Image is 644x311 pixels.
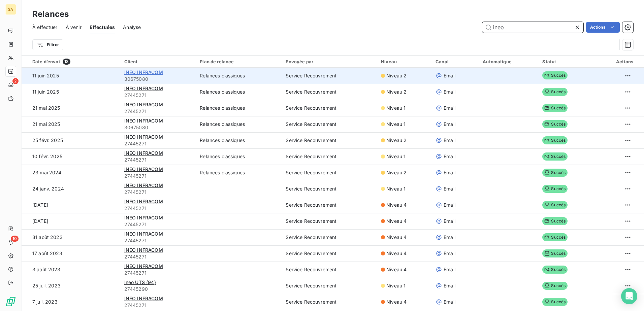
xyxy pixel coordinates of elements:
span: Succès [542,249,568,257]
span: 18 [63,59,70,65]
span: 27445271 [124,270,192,276]
span: Succès [542,217,568,225]
span: Niveau 1 [386,282,406,289]
span: Email [444,202,455,208]
span: Succès [542,136,568,144]
span: Email [444,185,455,192]
span: INEO INFRACOM [124,263,163,269]
span: 27445271 [124,157,192,163]
span: Niveau 2 [386,72,407,79]
span: Niveau 4 [386,250,407,257]
span: À venir [66,24,82,31]
button: Filtrer [32,39,63,50]
td: Relances classiques [196,68,282,84]
td: Service Recouvrement [282,262,377,278]
span: Email [444,137,455,144]
span: 27445290 [124,286,192,292]
span: 2 [12,78,19,84]
td: Service Recouvrement [282,116,377,132]
span: Succès [542,152,568,161]
span: 27445271 [124,173,192,179]
span: Email [444,105,455,111]
span: Email [444,299,455,305]
div: Actions [596,59,633,64]
span: INEO INFRACOM [124,150,163,156]
div: Open Intercom Messenger [621,288,637,304]
td: Service Recouvrement [282,213,377,229]
div: Plan de relance [200,59,278,64]
span: Email [444,250,455,257]
span: INEO INFRACOM [124,215,163,220]
span: Niveau 1 [386,153,406,160]
td: 21 mai 2025 [22,100,120,116]
div: Envoyée par [286,59,373,64]
div: Automatique [483,59,534,64]
button: Actions [586,22,620,33]
td: 10 févr. 2025 [22,148,120,165]
span: Succès [542,71,568,79]
span: 27445271 [124,253,192,260]
span: Succès [542,282,568,290]
span: 10 [11,236,19,242]
td: Service Recouvrement [282,181,377,197]
span: Email [444,121,455,128]
img: Logo LeanPay [5,296,16,307]
span: Succès [542,201,568,209]
td: Relances classiques [196,100,282,116]
td: [DATE] [22,213,120,229]
span: Niveau 2 [386,89,407,95]
span: Niveau 1 [386,105,406,111]
td: 3 août 2023 [22,262,120,278]
span: 27445271 [124,108,192,115]
td: Service Recouvrement [282,229,377,245]
td: 23 mai 2024 [22,165,120,181]
span: Ineo UTS (94) [124,279,156,285]
td: 17 août 2023 [22,245,120,262]
td: 11 juin 2025 [22,84,120,100]
td: Service Recouvrement [282,148,377,165]
span: Email [444,89,455,95]
td: Relances classiques [196,84,282,100]
h3: Relances [32,8,69,20]
span: INEO INFRACOM [124,69,163,75]
td: Relances classiques [196,165,282,181]
span: Succès [542,88,568,96]
span: INEO INFRACOM [124,199,163,204]
span: 27445271 [124,205,192,212]
span: Succès [542,169,568,177]
span: 27445271 [124,221,192,228]
input: Rechercher [482,22,583,33]
td: Service Recouvrement [282,245,377,262]
div: Canal [436,59,475,64]
span: INEO INFRACOM [124,134,163,140]
span: Email [444,234,455,241]
span: Niveau 2 [386,137,407,144]
td: Service Recouvrement [282,100,377,116]
span: 30675080 [124,124,192,131]
span: Succès [542,104,568,112]
span: Email [444,72,455,79]
span: Email [444,266,455,273]
span: Succès [542,185,568,193]
td: Service Recouvrement [282,278,377,294]
span: Email [444,218,455,224]
span: Niveau 2 [386,169,407,176]
td: 25 févr. 2025 [22,132,120,148]
span: À effectuer [32,24,58,31]
td: Service Recouvrement [282,68,377,84]
div: SA [5,4,16,15]
div: Statut [542,59,588,64]
span: Succès [542,298,568,306]
span: INEO INFRACOM [124,182,163,188]
td: 24 janv. 2024 [22,181,120,197]
td: [DATE] [22,197,120,213]
span: Niveau 4 [386,202,407,208]
span: Analyse [123,24,141,31]
td: 31 août 2023 [22,229,120,245]
td: 21 mai 2025 [22,116,120,132]
span: INEO INFRACOM [124,85,163,91]
td: Service Recouvrement [282,197,377,213]
span: INEO INFRACOM [124,166,163,172]
span: Client [124,59,138,64]
span: Email [444,169,455,176]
